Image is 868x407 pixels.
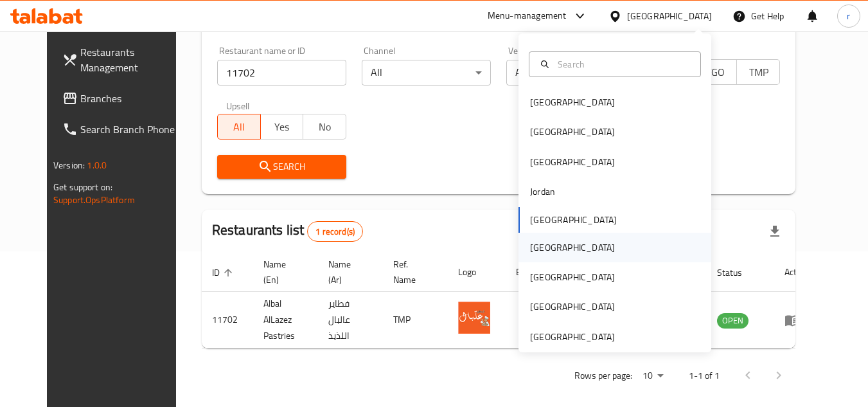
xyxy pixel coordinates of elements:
div: Menu [784,312,808,328]
div: [GEOGRAPHIC_DATA] [530,125,615,139]
span: 1 record(s) [308,226,362,238]
label: Upsell [226,101,250,110]
span: OPEN [717,313,748,328]
div: Menu-management [488,8,567,24]
div: [GEOGRAPHIC_DATA] [530,240,615,255]
span: Name (En) [263,257,303,287]
td: 1 [506,292,551,348]
div: [GEOGRAPHIC_DATA] [530,270,615,284]
span: Ref. Name [393,257,432,287]
span: Get support on: [53,179,112,195]
p: Rows per page: [574,368,632,384]
th: Branches [506,253,551,292]
span: TMP [742,63,775,82]
div: Total records count [307,221,363,242]
div: [GEOGRAPHIC_DATA] [530,155,615,169]
th: Logo [448,253,506,292]
button: TGO [694,59,738,85]
span: No [308,118,341,136]
p: 1-1 of 1 [689,368,720,384]
div: Export file [759,216,790,247]
table: enhanced table [202,253,819,348]
div: OPEN [717,313,748,329]
a: Branches [52,83,192,114]
td: TMP [383,292,448,348]
span: Branches [80,91,182,106]
span: Name (Ar) [328,257,368,287]
span: Status [717,265,759,280]
span: Yes [266,118,299,136]
span: Version: [53,157,85,174]
div: Rows per page: [637,366,668,386]
span: All [223,118,256,136]
a: Support.OpsPlatform [53,192,135,208]
th: Action [774,253,819,292]
input: Search [553,57,693,71]
h2: Restaurant search [217,15,780,35]
td: Albal AlLazez Pastries [253,292,318,348]
a: Restaurants Management [52,37,192,83]
div: [GEOGRAPHIC_DATA] [530,300,615,314]
span: r [847,9,850,23]
button: No [303,114,346,140]
div: All [506,60,635,86]
td: فطاير عالبال اللذيذ [318,292,383,348]
div: Jordan [530,185,555,199]
button: All [217,114,261,140]
h2: Restaurants list [212,221,363,242]
button: Search [217,155,346,179]
div: [GEOGRAPHIC_DATA] [530,95,615,109]
div: [GEOGRAPHIC_DATA] [530,330,615,344]
img: Albal AlLazez Pastries [458,302,490,334]
span: Search [227,159,336,175]
span: TGO [700,63,732,82]
button: Yes [260,114,304,140]
div: [GEOGRAPHIC_DATA] [627,9,712,23]
input: Search for restaurant name or ID.. [217,60,346,86]
div: All [362,60,491,86]
span: Search Branch Phone [80,122,182,137]
span: Restaurants Management [80,44,182,75]
a: Search Branch Phone [52,114,192,145]
td: 11702 [202,292,253,348]
span: 1.0.0 [87,157,107,174]
button: TMP [736,59,780,85]
span: ID [212,265,236,280]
